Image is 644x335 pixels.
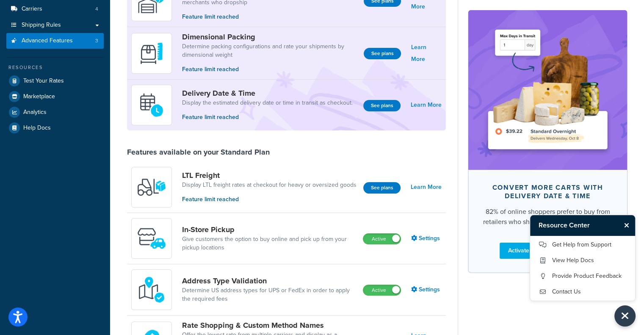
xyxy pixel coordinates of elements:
[364,48,401,59] button: See plans
[6,120,104,136] a: Help Docs
[23,109,47,116] span: Analytics
[363,285,401,295] label: Active
[22,6,42,13] span: Carriers
[363,100,401,111] button: See plans
[182,42,357,59] a: Determine packing configurations and rate your shipments by dimensional weight
[620,220,635,230] button: Close Resource Center
[6,33,104,49] li: Advanced Features
[23,93,55,100] span: Marketplace
[6,105,104,120] a: Analytics
[182,235,356,252] a: Give customers the option to buy online and pick up from your pickup locations
[363,182,401,194] button: See plans
[6,17,104,33] a: Shipping Rules
[500,242,596,258] a: Activate Delivery Date & Time
[6,89,104,104] a: Marketplace
[6,33,104,49] a: Advanced Features3
[539,269,627,283] a: Provide Product Feedback
[137,172,166,202] img: y79ZsPf0fXUFUhFXDzUgf+ktZg5F2+ohG75+v3d2s1D9TjoU8PiyCIluIjV41seZevKCRuEjTPPOKHJsQcmKCXGdfprl3L4q7...
[137,224,166,253] img: wfgcfpwTIucLEAAAAASUVORK5CYII=
[95,6,98,13] span: 4
[182,321,357,330] a: Rate Shopping & Custom Method Names
[23,125,51,132] span: Help Docs
[530,215,620,235] h3: Resource Center
[137,275,166,305] img: kIG8fy0lQAAAABJRU5ErkJggg==
[481,23,614,157] img: feature-image-ddt-36eae7f7280da8017bfb280eaccd9c446f90b1fe08728e4019434db127062ab4.png
[182,171,357,180] a: LTL Freight
[182,195,357,204] p: Feature limit reached
[539,254,627,267] a: View Help Docs
[6,73,104,89] a: Test Your Rates
[95,37,98,44] span: 3
[6,1,104,17] li: Carriers
[363,234,401,244] label: Active
[182,65,357,74] p: Feature limit reached
[411,99,442,111] a: Learn More
[6,1,104,17] a: Carriers4
[182,113,353,122] p: Feature limit reached
[539,238,627,252] a: Get Help from Support
[411,284,442,296] a: Settings
[182,89,353,98] a: Delivery Date & Time
[137,90,166,120] img: gfkeb5ejjkALwAAAABJRU5ErkJggg==
[137,39,166,68] img: DTVBYsAAAAAASUVORK5CYII=
[614,305,636,327] button: Close Resource Center
[182,276,356,285] a: Address Type Validation
[182,12,357,22] p: Feature limit reached
[127,147,270,157] div: Features available on your Standard Plan
[182,181,357,189] a: Display LTL freight rates at checkout for heavy or oversized goods
[182,225,356,234] a: In-Store Pickup
[482,206,614,227] div: 82% of online shoppers prefer to buy from retailers who show estimated delivery dates
[182,286,356,303] a: Determine US address types for UPS or FedEx in order to apply the required fees
[22,22,61,29] span: Shipping Rules
[482,183,614,200] div: Convert more carts with delivery date & time
[23,78,64,85] span: Test Your Rates
[539,285,627,299] a: Contact Us
[411,181,442,193] a: Learn More
[182,99,353,107] a: Display the estimated delivery date or time in transit as checkout.
[411,233,442,244] a: Settings
[182,32,357,42] a: Dimensional Packing
[22,37,73,44] span: Advanced Features
[6,64,104,71] div: Resources
[411,42,442,65] a: Learn More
